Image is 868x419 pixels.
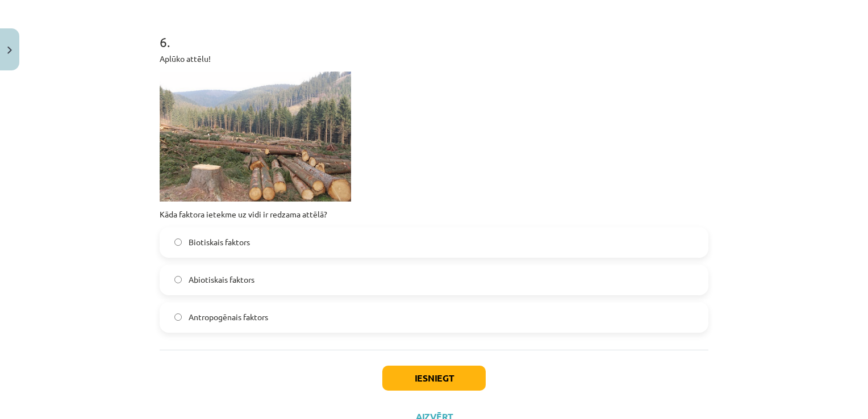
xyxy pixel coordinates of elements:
[382,366,486,391] button: Iesniegt
[189,274,254,286] span: Abiotiskais faktors
[7,47,12,54] img: icon-close-lesson-0947bae3869378f0d4975bcd49f059093ad1ed9edebbc8119c70593378902aed.svg
[160,53,708,65] p: Aplūko attēlu!
[189,236,250,248] span: Biotiskais faktors
[189,311,268,323] span: Antropogēnais faktors
[160,14,708,49] h1: 6 .
[174,313,182,321] input: Antropogēnais faktors
[174,276,182,283] input: Abiotiskais faktors
[160,208,708,220] p: Kāda faktora ietekme uz vidi ir redzama attēlā?
[174,238,182,246] input: Biotiskais faktors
